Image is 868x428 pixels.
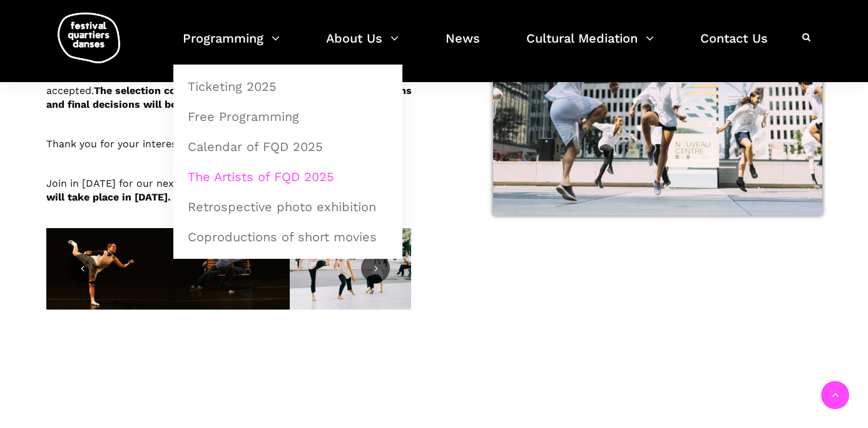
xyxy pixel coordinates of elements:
img: 305960334_459101136267795_8624515256549439107_n [46,228,168,310]
a: Retrospective photo exhibition [180,192,396,221]
span: Thank you for your interest in the FQD! [46,138,239,150]
strong: The selection committee is currently evaluating all applications and final decisions will be anno... [46,85,412,110]
a: Calendar of FQD 2025 [180,132,396,161]
span: Applications for the 21st edition of the Festival are no longer being accepted. [46,71,412,110]
a: Ticketing 2025 [180,72,396,101]
a: Programming [183,28,280,65]
a: Free Programming [180,102,396,131]
strong: The upcoming call for applications will take place in [DATE]. [46,177,391,203]
img: 306152488_459508409560401_4624736257377466554_n [168,228,290,310]
span: Join in [DATE] for our next edition. [46,177,391,203]
a: Cultural Mediation [526,28,654,65]
a: About Us [326,28,399,65]
a: Coproductions of short movies [180,222,396,251]
img: 306155129_459492462895329_1792463361593175597_n [290,228,412,310]
a: Contact Us [700,28,768,65]
img: logo-fqd-med [58,13,120,63]
a: The Artists of FQD 2025 [180,162,396,191]
a: News [446,28,480,65]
